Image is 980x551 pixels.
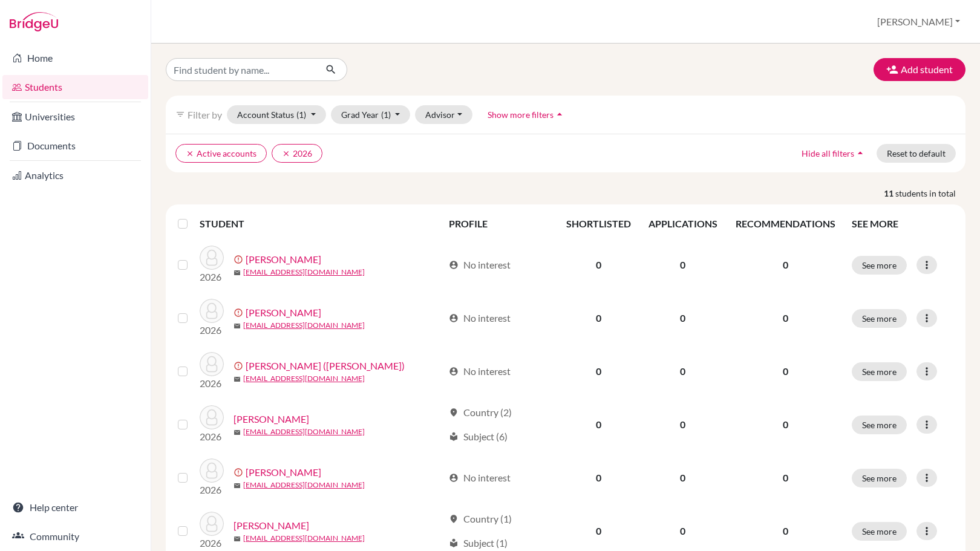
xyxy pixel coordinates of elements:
a: [PERSON_NAME] ([PERSON_NAME]) [246,359,405,373]
a: [EMAIL_ADDRESS][DOMAIN_NAME] [243,267,365,278]
button: Account Status(1) [227,105,326,124]
a: Documents [2,134,148,158]
a: Analytics [2,163,148,187]
span: mail [234,482,241,489]
span: error_outline [234,468,246,477]
td: 0 [640,345,727,398]
button: clearActive accounts [175,144,267,163]
button: Add student [874,58,965,81]
a: [PERSON_NAME] [246,305,321,320]
td: 0 [558,451,640,504]
button: clear2026 [272,144,322,163]
span: account_circle [449,367,459,376]
span: account_circle [449,260,459,270]
strong: 11 [884,187,895,200]
p: 0 [733,524,837,538]
img: Bridge-U [10,12,58,31]
a: [PERSON_NAME] [246,252,321,267]
p: 2026 [200,270,224,284]
span: Filter by [188,109,222,120]
a: [EMAIL_ADDRESS][DOMAIN_NAME] [243,320,365,331]
button: [PERSON_NAME] [872,10,965,33]
button: See more [852,362,907,381]
div: Subject (6) [449,429,508,444]
button: See more [852,309,907,328]
td: 0 [640,451,727,504]
img: Jeon, Huiju [200,299,224,323]
div: Subject (1) [449,536,508,550]
a: [PERSON_NAME] [234,412,309,426]
td: 0 [640,238,727,292]
span: Show more filters [488,109,554,120]
i: filter_list [175,109,185,119]
span: error_outline [234,308,246,318]
span: account_circle [449,313,459,323]
p: 0 [733,471,837,485]
span: location_on [449,514,459,524]
div: No interest [449,471,511,485]
span: mail [234,376,241,383]
p: 2026 [200,429,224,444]
td: 0 [558,398,640,451]
p: 2026 [200,483,224,497]
p: 0 [733,417,837,432]
i: arrow_drop_up [854,147,866,159]
a: [EMAIL_ADDRESS][DOMAIN_NAME] [243,426,365,437]
th: PROFILE [442,209,558,238]
div: Country (2) [449,405,512,420]
button: Reset to default [877,144,956,163]
p: 2026 [200,536,224,550]
img: Kim, Eunseo [200,405,224,429]
img: Lucero, Elijah [200,512,224,536]
span: local_library [449,432,459,442]
p: 2026 [200,323,224,337]
div: No interest [449,364,511,379]
button: See more [852,256,907,275]
span: local_library [449,538,459,548]
button: Hide all filtersarrow_drop_up [791,144,877,163]
th: SEE MORE [844,209,961,238]
a: Students [2,75,148,99]
p: 0 [733,311,837,325]
td: 0 [558,292,640,345]
span: account_circle [449,473,459,483]
i: arrow_drop_up [554,108,566,120]
button: See more [852,469,907,487]
span: error_outline [234,255,246,264]
i: clear [186,149,194,158]
td: 0 [640,398,727,451]
span: mail [234,429,241,436]
button: See more [852,416,907,434]
th: RECOMMENDATIONS [726,209,844,238]
th: SHORTLISTED [558,209,640,238]
p: 2026 [200,376,224,391]
span: location_on [449,408,459,417]
button: Advisor [415,105,472,124]
span: mail [234,269,241,276]
a: [PERSON_NAME] [234,518,309,533]
span: error_outline [234,361,246,371]
span: Hide all filters [802,148,854,158]
a: Universities [2,105,148,129]
a: Help center [2,495,148,520]
span: mail [234,535,241,543]
a: Community [2,524,148,549]
th: STUDENT [200,209,442,238]
input: Find student by name... [166,58,316,81]
span: (1) [381,109,391,120]
img: Lee, Yehwan [200,458,224,483]
button: See more [852,522,907,541]
td: 0 [640,292,727,345]
span: (1) [296,109,306,120]
div: No interest [449,258,511,272]
i: clear [282,149,290,158]
img: Duffy, Ethan [200,246,224,270]
td: 0 [558,345,640,398]
a: [EMAIL_ADDRESS][DOMAIN_NAME] [243,533,365,544]
button: Grad Year(1) [331,105,411,124]
div: Country (1) [449,512,512,526]
a: Home [2,46,148,70]
img: Jiang, Musheng (Mandy) [200,352,224,376]
a: [EMAIL_ADDRESS][DOMAIN_NAME] [243,373,365,384]
a: [EMAIL_ADDRESS][DOMAIN_NAME] [243,480,365,491]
